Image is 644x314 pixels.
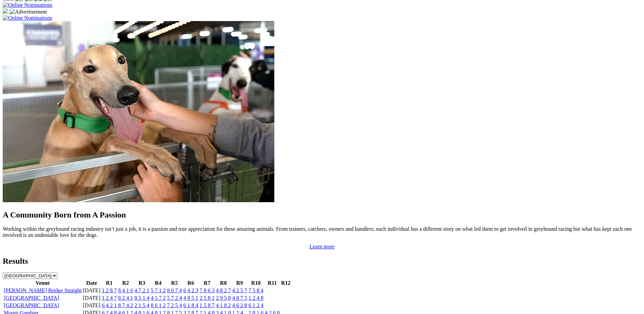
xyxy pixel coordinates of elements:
th: R8 [216,280,231,286]
a: 8 4 1 6 [118,287,133,293]
a: 1 2 4 8 [249,295,263,301]
th: Venue [3,280,82,286]
a: 4 8 7 5 [232,295,247,301]
a: 6 1 2 4 [249,302,263,308]
a: 8 2 4 1 [118,295,133,301]
a: [PERSON_NAME] Bridge Straight [4,287,81,293]
a: 4 8 5 1 [183,295,198,301]
a: 2 9 5 8 [216,295,231,301]
a: 6 1 8 4 [183,302,198,308]
img: Advertisement [10,9,47,15]
img: 15187_Greyhounds_GreysPlayCentral_Resize_SA_WebsiteBanner_300x115_2025.jpg [3,8,8,14]
a: 1 2 8 7 [102,287,117,293]
a: 7 2 5 4 [167,302,182,308]
a: 8 5 1 4 [134,295,149,301]
td: [DATE] [82,302,101,309]
th: R9 [232,280,247,286]
a: 2 5 8 1 [200,295,215,301]
img: Westy_Cropped.jpg [3,21,274,202]
th: R11 [264,280,280,286]
a: 6 4 2 3 [183,287,198,293]
th: R1 [102,280,117,286]
th: R2 [118,280,133,286]
th: Date [82,280,101,286]
a: 2 1 5 4 [134,302,149,308]
a: 4 6 2 8 [232,302,247,308]
a: 4 5 7 2 [151,295,166,301]
a: 8 6 7 4 [167,287,182,293]
a: 5 7 2 4 [167,295,182,301]
p: Working within the greyhound racing industry isn’t just a job, it is a passion and true appreciat... [3,226,641,238]
th: R6 [183,280,199,286]
a: Learn more [309,244,334,249]
img: Online Nominations [3,15,52,21]
img: Online Nominations [3,2,52,8]
a: 4 8 2 7 [216,287,231,293]
th: R10 [248,280,264,286]
th: R12 [281,280,291,286]
td: [DATE] [82,287,101,294]
a: [GEOGRAPHIC_DATA] [4,302,59,308]
a: 7 5 8 4 [249,287,263,293]
th: R4 [150,280,166,286]
a: 4 7 2 1 [134,287,149,293]
a: 5 7 1 2 [151,287,166,293]
a: 6 4 2 1 [102,302,117,308]
th: R7 [199,280,215,286]
h2: A Community Born from A Passion [3,210,641,220]
th: R3 [134,280,150,286]
a: 4 2 5 7 [232,287,247,293]
h2: Results [3,257,641,266]
a: 8 6 1 2 [151,302,166,308]
a: 8 7 4 2 [118,302,133,308]
a: 7 8 6 3 [200,287,215,293]
td: [DATE] [82,295,101,301]
a: 1 5 8 7 [200,302,215,308]
a: [GEOGRAPHIC_DATA] [4,295,59,301]
a: 1 2 4 7 [102,295,117,301]
a: 4 1 8 2 [216,302,231,308]
th: R5 [167,280,182,286]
